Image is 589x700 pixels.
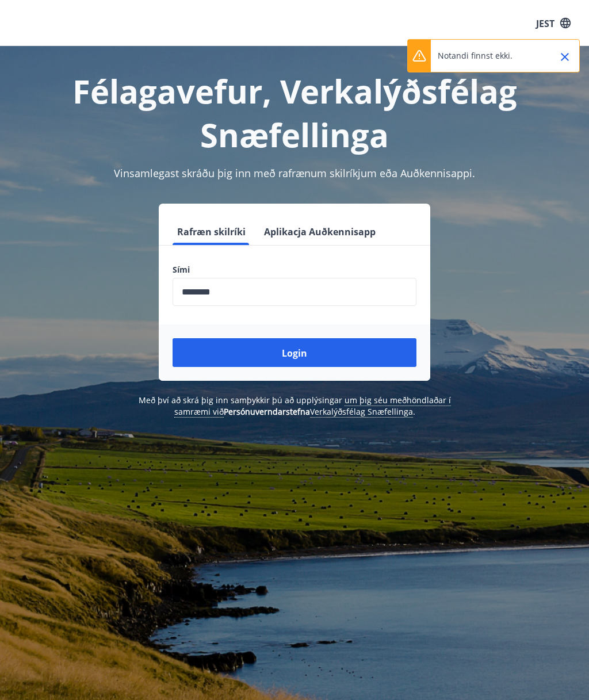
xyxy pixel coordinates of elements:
a: Persónuverndarstefna [224,406,310,417]
font: Rafræn skilríki [177,225,246,238]
font: Notandi finnst ekki. [438,50,512,61]
font: Vinsamlegast skráðu þig inn með rafrænum skilríkjum eða Auðkennisappi. [114,166,475,180]
font: Sími [173,264,190,275]
font: . [413,406,415,417]
button: JEST [531,12,575,34]
font: Aplikacja Auðkennisapp [264,225,376,238]
font: Login [282,347,307,359]
font: JEST [536,17,554,29]
button: Login [173,338,416,367]
font: Félagavefur, Verkalýðsfélag Snæfellinga [72,69,517,156]
button: Zamknąć [555,47,575,67]
font: Með því að skrá þig inn samþykkir þú að upplýsingar [139,395,342,406]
